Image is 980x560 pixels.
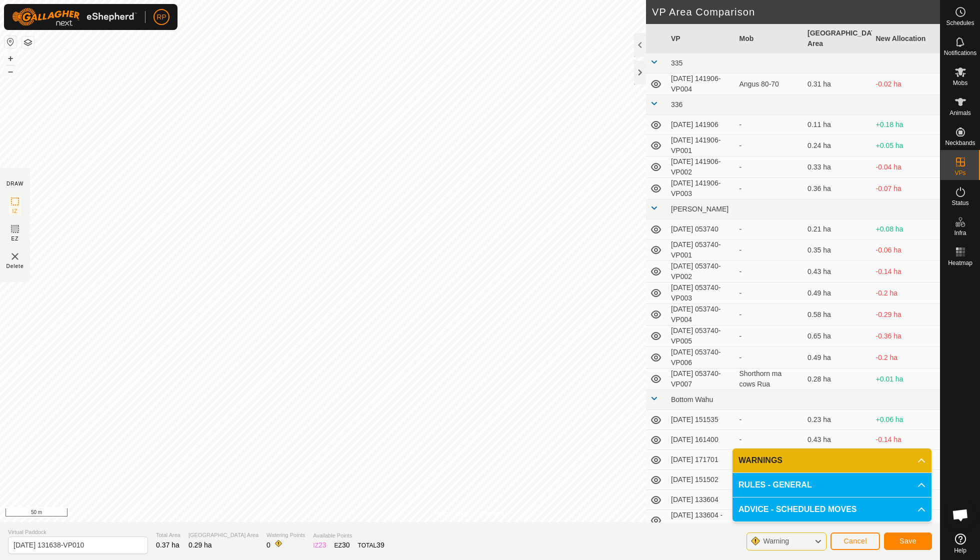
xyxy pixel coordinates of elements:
[739,434,800,445] div: -
[266,531,305,539] span: Watering Points
[872,347,940,368] td: -0.2 ha
[667,347,735,368] td: [DATE] 053740-VP006
[945,140,975,146] span: Neckbands
[358,540,384,550] div: TOTAL
[156,531,180,539] span: Total Area
[872,219,940,239] td: +0.08 ha
[872,325,940,347] td: -0.36 ha
[803,261,872,282] td: 0.43 ha
[803,347,872,368] td: 0.49 ha
[266,541,270,549] span: 0
[667,490,735,510] td: [DATE] 133604
[188,541,212,549] span: 0.29 ha
[735,24,804,53] th: Mob
[872,368,940,390] td: +0.01 ha
[667,304,735,325] td: [DATE] 053740-VP004
[667,470,735,490] td: [DATE] 151502
[803,239,872,261] td: 0.35 ha
[667,410,735,430] td: [DATE] 151535
[872,24,940,53] th: New Allocation
[803,24,872,53] th: [GEOGRAPHIC_DATA] Area
[342,541,350,549] span: 30
[4,36,16,48] button: Reset Map
[11,235,19,242] span: EZ
[732,497,931,521] p-accordion-header: ADVICE - SCHEDULED MOVES
[667,261,735,282] td: [DATE] 053740-VP002
[763,537,789,545] span: Warning
[4,65,16,77] button: –
[739,352,800,363] div: -
[732,473,931,497] p-accordion-header: RULES - GENERAL
[954,230,966,236] span: Infra
[22,36,34,48] button: Map Layers
[667,325,735,347] td: [DATE] 053740-VP005
[843,537,867,545] span: Cancel
[872,430,940,450] td: -0.14 ha
[739,414,800,425] div: -
[803,368,872,390] td: 0.28 ha
[671,205,728,213] span: [PERSON_NAME]
[430,509,468,518] a: Privacy Policy
[739,224,800,234] div: -
[884,532,932,550] button: Save
[739,79,800,89] div: Angus 80-70
[313,540,326,550] div: IZ
[738,503,856,515] span: ADVICE - SCHEDULED MOVES
[376,541,384,549] span: 39
[667,73,735,95] td: [DATE] 141906-VP004
[954,170,965,176] span: VPs
[667,178,735,199] td: [DATE] 141906-VP003
[667,450,735,470] td: [DATE] 171701
[954,547,966,553] span: Help
[738,479,812,491] span: RULES - GENERAL
[803,73,872,95] td: 0.31 ha
[872,73,940,95] td: -0.02 ha
[803,304,872,325] td: 0.58 ha
[944,50,976,56] span: Notifications
[739,368,800,389] div: Shorthorn ma cows Rua
[739,288,800,298] div: -
[951,200,968,206] span: Status
[318,541,326,549] span: 23
[667,156,735,178] td: [DATE] 141906-VP002
[667,368,735,390] td: [DATE] 053740-VP007
[667,135,735,156] td: [DATE] 141906-VP001
[667,115,735,135] td: [DATE] 141906
[156,541,179,549] span: 0.37 ha
[945,500,975,530] a: Open chat
[12,207,18,215] span: IZ
[667,239,735,261] td: [DATE] 053740-VP001
[480,509,509,518] a: Contact Us
[739,245,800,255] div: -
[652,6,940,18] h2: VP Area Comparison
[4,52,16,64] button: +
[899,537,916,545] span: Save
[671,395,713,403] span: Bottom Wahu
[9,250,21,262] img: VP
[872,410,940,430] td: +0.06 ha
[12,8,137,26] img: Gallagher Logo
[739,266,800,277] div: -
[803,135,872,156] td: 0.24 ha
[948,260,972,266] span: Heatmap
[872,261,940,282] td: -0.14 ha
[803,115,872,135] td: 0.11 ha
[872,304,940,325] td: -0.29 ha
[803,219,872,239] td: 0.21 ha
[334,540,350,550] div: EZ
[667,219,735,239] td: [DATE] 053740
[156,12,166,22] span: RP
[803,325,872,347] td: 0.65 ha
[872,178,940,199] td: -0.07 ha
[940,529,980,557] a: Help
[6,262,24,270] span: Delete
[872,135,940,156] td: +0.05 ha
[872,115,940,135] td: +0.18 ha
[803,178,872,199] td: 0.36 ha
[739,309,800,320] div: -
[732,448,931,472] p-accordion-header: WARNINGS
[953,80,967,86] span: Mobs
[667,510,735,531] td: [DATE] 133604 - COPY
[667,430,735,450] td: [DATE] 161400
[949,110,971,116] span: Animals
